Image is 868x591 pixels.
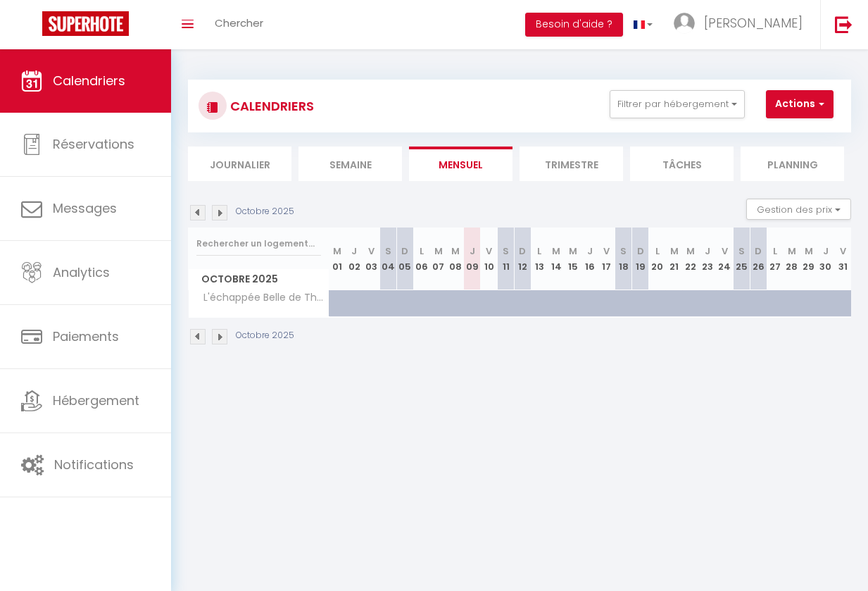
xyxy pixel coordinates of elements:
span: Chercher [215,15,263,30]
input: Rechercher un logement... [196,231,321,256]
p: Octobre 2025 [236,205,294,218]
th: 04 [379,228,396,290]
li: Tâches [630,147,734,181]
th: 28 [784,228,800,290]
th: 24 [716,228,733,290]
button: Filtrer par hébergement [610,90,745,118]
abbr: J [470,244,475,258]
th: 12 [514,228,531,290]
th: 27 [767,228,784,290]
span: [PERSON_NAME] [704,14,803,32]
abbr: S [738,244,745,258]
h3: CALENDRIERS [227,90,314,122]
th: 22 [683,228,700,290]
abbr: M [451,244,460,258]
th: 30 [817,228,834,290]
p: Octobre 2025 [236,329,294,342]
abbr: J [351,244,357,258]
span: Analytics [53,263,110,281]
abbr: S [385,244,391,258]
span: Messages [53,199,117,217]
span: Octobre 2025 [189,269,329,290]
abbr: M [434,244,443,258]
abbr: L [537,244,541,258]
abbr: J [705,244,710,258]
th: 11 [498,228,515,290]
span: Notifications [54,456,134,473]
abbr: M [805,244,813,258]
th: 02 [346,228,363,290]
th: 29 [800,228,817,290]
li: Mensuel [409,147,512,181]
abbr: J [587,244,593,258]
th: 06 [413,228,430,290]
li: Semaine [298,147,402,181]
abbr: D [637,244,644,258]
abbr: V [368,244,375,258]
th: 21 [666,228,683,290]
th: 20 [649,228,666,290]
img: logout [835,15,853,33]
th: 09 [464,228,481,290]
th: 05 [396,228,413,290]
abbr: M [686,244,695,258]
th: 01 [329,228,346,290]
span: L'échappée Belle de Thau [191,290,332,306]
abbr: M [552,244,560,258]
th: 26 [750,228,767,290]
abbr: S [620,244,627,258]
img: ... [674,13,695,34]
abbr: L [655,244,660,258]
abbr: D [401,244,408,258]
th: 25 [733,228,750,290]
th: 31 [834,228,851,290]
abbr: V [486,244,492,258]
abbr: L [420,244,424,258]
abbr: L [773,244,777,258]
th: 17 [598,228,615,290]
button: Actions [766,90,834,118]
abbr: V [840,244,846,258]
img: Super Booking [42,11,129,36]
li: Trimestre [520,147,623,181]
th: 19 [632,228,649,290]
button: Gestion des prix [746,199,851,220]
th: 07 [430,228,447,290]
th: 10 [481,228,498,290]
th: 18 [615,228,632,290]
span: Réservations [53,135,134,153]
abbr: M [333,244,341,258]
th: 15 [565,228,581,290]
abbr: D [519,244,526,258]
th: 03 [363,228,379,290]
span: Hébergement [53,392,139,409]
th: 16 [581,228,598,290]
abbr: J [823,244,829,258]
li: Planning [741,147,844,181]
li: Journalier [188,147,291,181]
th: 08 [447,228,464,290]
span: Paiements [53,328,119,345]
th: 23 [699,228,716,290]
abbr: V [722,244,728,258]
span: Calendriers [53,72,125,89]
th: 13 [531,228,548,290]
abbr: S [503,244,509,258]
abbr: M [569,244,577,258]
button: Besoin d'aide ? [525,13,623,37]
abbr: V [603,244,610,258]
abbr: M [788,244,796,258]
th: 14 [548,228,565,290]
abbr: M [670,244,679,258]
abbr: D [755,244,762,258]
